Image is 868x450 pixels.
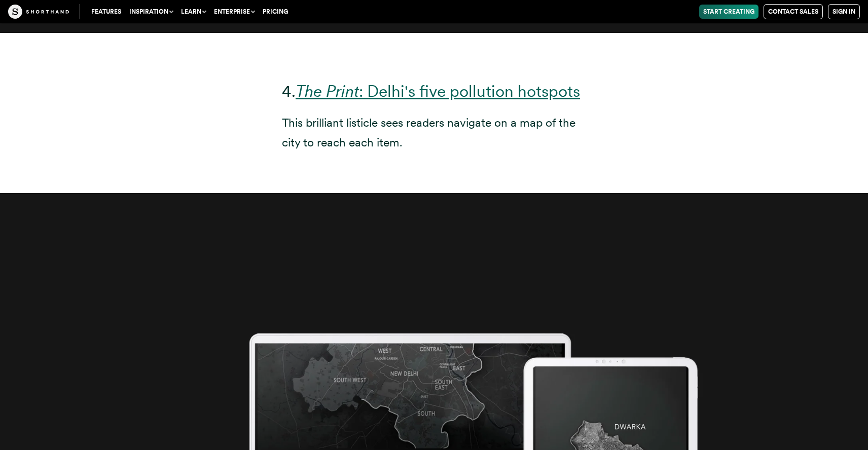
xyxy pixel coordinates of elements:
[828,4,860,19] a: Sign in
[764,4,823,19] a: Contact Sales
[296,81,359,101] em: The Print
[296,81,580,101] u: : Delhi's five pollution hotspots
[125,5,177,19] button: Inspiration
[282,113,586,153] p: This brilliant listicle sees readers navigate on a map of the city to reach each item.
[259,5,292,19] a: Pricing
[210,5,259,19] button: Enterprise
[87,5,125,19] a: Features
[177,5,210,19] button: Learn
[296,81,580,101] a: The Print: Delhi's five pollution hotspots
[282,82,586,101] h3: 4.
[8,5,69,19] img: The Craft
[699,5,758,19] a: Start Creating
